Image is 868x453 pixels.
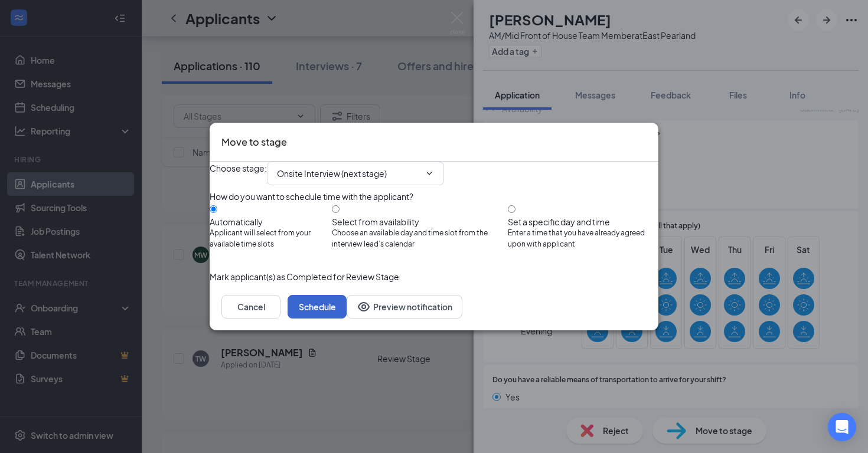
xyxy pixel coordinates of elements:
span: Choose an available day and time slot from the interview lead’s calendar [332,228,508,250]
div: How do you want to schedule time with the applicant? [210,190,658,203]
span: Applicant will select from your available time slots [210,228,332,250]
svg: ChevronDown [425,169,434,178]
span: Choose stage : [210,162,267,185]
button: Cancel [221,295,280,319]
span: Mark applicant(s) as Completed for Review Stage [210,270,399,283]
div: Open Intercom Messenger [828,413,856,441]
div: Select from availability [332,216,508,228]
h3: Move to stage [221,134,287,150]
button: Preview notificationEye [347,295,462,319]
button: Schedule [288,295,347,319]
svg: Eye [357,300,371,314]
div: Automatically [210,216,332,228]
span: Enter a time that you have already agreed upon with applicant [508,228,658,250]
div: Set a specific day and time [508,216,658,228]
